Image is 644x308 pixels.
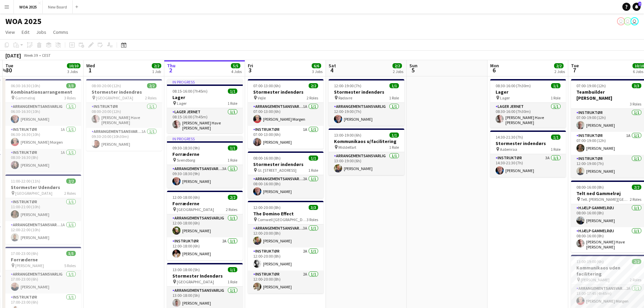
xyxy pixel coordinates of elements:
app-card-role: Instruktør1/111:00-21:00 (10h)[PERSON_NAME] [5,198,81,221]
app-card-role: Arrangementsansvarlig1A1/109:30-20:00 (10h30m)[PERSON_NAME] [86,128,162,151]
span: 2 [166,66,175,74]
h3: Stormester indendørs [490,140,566,146]
span: 1 Role [228,158,237,163]
span: [GEOGRAPHIC_DATA] [177,207,214,212]
span: 07:00-19:00 (12h) [576,83,606,88]
h3: Stormester Udendørs [5,184,81,190]
span: 2 Roles [630,197,641,202]
span: 3 Roles [64,95,76,100]
div: 07:00-13:00 (6h)2/2Stormester indendørs Vejle2 RolesArrangementsansvarlig1A1/107:00-13:00 (6h)[PE... [248,79,324,149]
app-card-role: Arrangementsansvarlig1/106:30-16:30 (10h)[PERSON_NAME] [5,103,81,126]
span: Thu [167,63,175,69]
div: 2 Jobs [393,69,403,74]
span: 08:00-16:00 (8h) [253,156,281,161]
div: 12:00-20:00 (8h)3/3The Domino Effect Comwell [GEOGRAPHIC_DATA]3 RolesArrangementsansvarlig3A1/112... [248,201,324,293]
h3: Lager [490,89,566,95]
div: CEST [42,53,51,58]
span: 12:00-18:00 (6h) [172,195,200,200]
span: 13:00-19:00 (6h) [334,133,361,138]
span: Aabenraa [500,147,517,152]
app-card-role: Arrangementsansvarlig1/113:00-19:00 (6h)[PERSON_NAME] [329,152,404,175]
span: 07:00-13:00 (6h) [253,83,281,88]
span: 3 Roles [307,217,318,222]
app-card-role: Instruktør1/108:00-20:00 (12h)[PERSON_NAME] Have [PERSON_NAME] [86,103,162,128]
span: 17:00-23:00 (6h) [11,251,38,256]
span: Middelfart [338,145,356,150]
app-card-role: Instruktør1A1/108:30-16:30 (8h)[PERSON_NAME] [5,149,81,172]
span: 5 [408,66,418,74]
app-job-card: 08:30-16:00 (7h30m)1/1Lager Lager1 RoleLager Jernet1/108:30-16:00 (7h30m)[PERSON_NAME] Have [PERS... [490,79,566,128]
app-job-card: 11:00-22:00 (11h)2/2Stormester Udendørs [GEOGRAPHIC_DATA]2 RolesInstruktør1/111:00-21:00 (10h)[PE... [5,174,81,244]
span: Fri [248,63,253,69]
span: 1/1 [551,135,560,140]
span: Tue [571,63,579,69]
app-card-role: Instruktør2A1/112:00-18:00 (6h)[PERSON_NAME] [167,237,243,260]
span: Lager [177,101,187,106]
app-card-role: Lager Jernet1/108:30-16:00 (7h30m)[PERSON_NAME] Have [PERSON_NAME] [490,103,566,128]
app-user-avatar: René Sandager [630,17,639,25]
a: Comms [50,28,71,37]
span: Gl. [STREET_ADDRESS] [258,168,296,173]
span: 1 Role [389,95,399,100]
div: 1 Job [152,69,161,74]
span: 3/3 [632,83,641,88]
span: 7 [638,2,641,6]
span: 2 Roles [630,277,641,282]
span: View [5,29,15,35]
app-job-card: 13:00-19:00 (6h)1/1Kommunikaos u/facilitering Middelfart1 RoleArrangementsansvarlig1/113:00-19:00... [329,128,404,175]
h3: Stormester Indendørs [167,273,243,279]
span: Sun [409,63,418,69]
span: 2/2 [632,259,641,264]
app-job-card: 06:30-16:30 (10h)3/3Kombinationsarrangement Gammelrøj3 RolesArrangementsansvarlig1/106:30-16:30 (... [5,79,81,172]
span: 2/2 [632,185,641,190]
app-job-card: 12:00-19:00 (7h)1/1Stormester indendørs Rødovre1 RoleArrangementsansvarlig1/112:00-19:00 (7h)[PER... [329,79,404,126]
h3: Forræderne [167,151,243,157]
span: 11:00-22:00 (11h) [11,179,40,184]
span: [GEOGRAPHIC_DATA] [177,279,214,284]
app-user-avatar: Bettina Madsen [624,17,632,25]
span: 2/2 [152,63,161,68]
button: WOA 2025 [14,0,43,14]
div: 08:00-16:00 (8h)1/1Stormester indendørs Gl. [STREET_ADDRESS]1 RoleArrangementsansvarlig2A1/108:00... [248,151,324,198]
span: 12:00-20:00 (8h) [253,205,281,210]
span: 1/1 [228,89,237,94]
span: 3/3 [309,205,318,210]
app-job-card: In progress08:15-16:00 (7h45m)1/1Lager Lager1 RoleLager Jernet1/108:15-16:00 (7h45m)[PERSON_NAME]... [167,79,243,133]
span: [PERSON_NAME] [15,263,44,268]
span: 3/3 [66,83,76,88]
div: 3 Jobs [312,69,323,74]
span: 14:30-21:30 (7h) [496,135,523,140]
span: [GEOGRAPHIC_DATA] [15,191,52,196]
app-card-role: Lager Jernet1/108:15-16:00 (7h45m)[PERSON_NAME] Have [PERSON_NAME] [167,108,243,133]
span: 08:30-16:00 (7h30m) [496,83,531,88]
a: 7 [633,3,641,11]
span: 2/2 [554,63,564,68]
span: Gammelrøj [15,95,35,100]
span: Rødovre [338,95,352,100]
span: 30 [4,66,13,74]
span: 1/1 [551,83,560,88]
div: 14:30-21:30 (7h)1/1Stormester indendørs Aabenraa1 RoleInstruktør3A1/114:30-21:30 (7h)[PERSON_NAME] [490,131,566,177]
span: 2/2 [66,179,76,184]
span: Edit [22,29,29,35]
div: In progress09:30-18:30 (9h)1/1Forræderne Svendborg1 RoleArrangementsansvarlig3A1/109:30-18:30 (9h... [167,136,243,188]
span: 1 [85,66,95,74]
span: 5/5 [66,251,76,256]
h3: Forræderne [5,257,81,263]
span: 1 Role [551,147,560,152]
span: Lager [500,95,510,100]
app-card-role: Arrangementsansvarlig2A1/108:00-16:00 (8h)[PERSON_NAME] [248,175,324,198]
app-card-role: Instruktør3A1/114:30-21:30 (7h)[PERSON_NAME] [490,154,566,177]
span: 09:30-18:30 (9h) [172,145,200,150]
span: 10/10 [67,63,80,68]
app-card-role: Arrangementsansvarlig3A1/109:30-18:30 (9h)[PERSON_NAME] [167,165,243,188]
div: In progress [167,79,243,85]
span: 2 Roles [145,95,157,100]
app-card-role: Instruktør2A1/112:00-20:00 (8h)[PERSON_NAME] [248,247,324,270]
div: 12:00-18:00 (6h)2/2Forræderne [GEOGRAPHIC_DATA]2 RolesArrangementsansvarlig1/112:00-18:00 (6h)[PE... [167,191,243,260]
button: New Board [43,0,73,14]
